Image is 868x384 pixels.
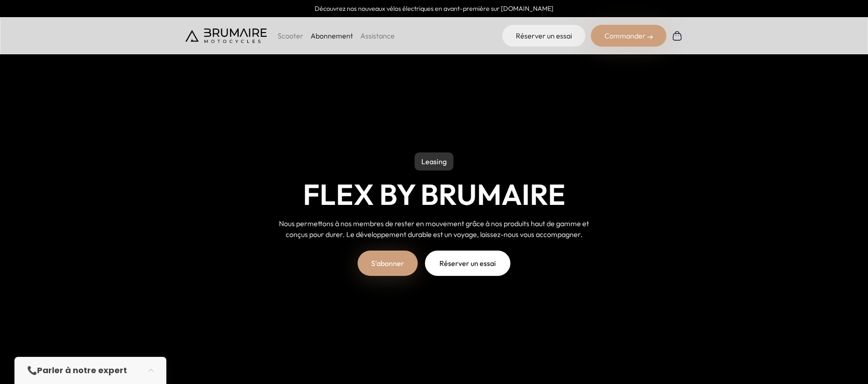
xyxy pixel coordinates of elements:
h1: Flex by Brumaire [303,178,566,211]
a: Abonnement [311,31,353,40]
a: Réserver un essai [502,25,585,47]
span: Nous permettons à nos membres de rester en mouvement grâce à nos produits haut de gamme et conçus... [279,219,589,239]
a: Réserver un essai [425,251,510,276]
img: Brumaire Motocycles [185,28,267,43]
iframe: Gorgias live chat messenger [823,341,859,375]
div: Commander [591,25,666,47]
p: Scooter [278,30,303,41]
p: Leasing [415,152,453,171]
a: S'abonner [358,251,418,276]
img: Panier [672,30,683,41]
img: right-arrow-2.png [647,34,653,40]
a: Assistance [360,31,395,40]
